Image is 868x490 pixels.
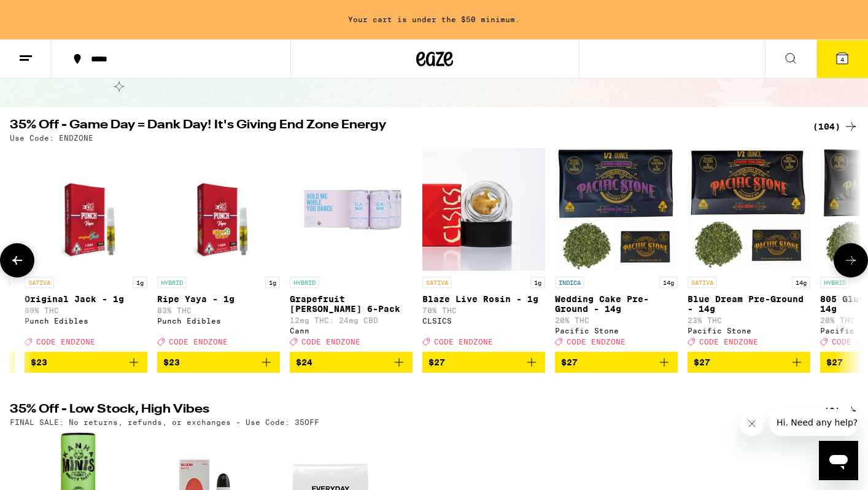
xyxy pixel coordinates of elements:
iframe: Close message [740,411,764,436]
p: 14g [792,277,810,288]
p: HYBRID [820,277,850,288]
p: SATIVA [25,277,54,288]
span: $27 [694,357,710,367]
button: Add to bag [555,352,678,373]
button: Add to bag [157,352,280,373]
img: Cann - Grapefruit Rosemary 6-Pack [290,148,413,271]
button: 4 [816,40,868,78]
img: Pacific Stone - Wedding Cake Pre-Ground - 14g [555,148,678,271]
img: Punch Edibles - Ripe Yaya - 1g [171,148,266,271]
p: Use Code: ENDZONE [10,134,93,142]
p: 83% THC [157,306,280,314]
p: 1g [530,277,545,288]
span: CODE ENDZONE [36,338,95,346]
p: SATIVA [422,277,452,288]
p: Ripe Yaya - 1g [157,294,280,304]
a: (104) [813,119,858,134]
p: Blaze Live Rosin - 1g [422,294,545,304]
span: CODE ENDZONE [169,338,228,346]
div: Pacific Stone [555,327,678,335]
p: HYBRID [290,277,319,288]
p: HYBRID [157,277,187,288]
div: Punch Edibles [157,317,280,325]
span: $23 [31,357,47,367]
a: Open page for Blaze Live Rosin - 1g from CLSICS [422,148,545,352]
h2: 35% Off - Low Stock, High Vibes [10,403,798,418]
p: 1g [133,277,147,288]
a: Open page for Blue Dream Pre-Ground - 14g from Pacific Stone [688,148,810,352]
p: 20% THC [555,316,678,324]
a: (3) [824,403,858,418]
iframe: Message from company [769,409,858,436]
p: Blue Dream Pre-Ground - 14g [688,294,810,314]
img: CLSICS - Blaze Live Rosin - 1g [422,148,545,271]
p: 14g [659,277,678,288]
p: 23% THC [688,316,810,324]
span: 4 [840,56,844,63]
span: $27 [826,357,843,367]
img: Pacific Stone - Blue Dream Pre-Ground - 14g [688,148,810,271]
a: Open page for Original Jack - 1g from Punch Edibles [25,148,147,352]
a: Open page for Grapefruit Rosemary 6-Pack from Cann [290,148,413,352]
a: Open page for Wedding Cake Pre-Ground - 14g from Pacific Stone [555,148,678,352]
button: Add to bag [290,352,413,373]
button: Add to bag [25,352,147,373]
div: Pacific Stone [688,327,810,335]
div: Cann [290,327,413,335]
p: SATIVA [688,277,717,288]
iframe: Button to launch messaging window [819,441,858,480]
span: CODE ENDZONE [567,338,626,346]
p: INDICA [555,277,584,288]
span: $24 [296,357,312,367]
p: 89% THC [25,306,147,314]
button: Add to bag [688,352,810,373]
span: CODE ENDZONE [434,338,493,346]
p: Grapefruit [PERSON_NAME] 6-Pack [290,294,413,314]
img: Punch Edibles - Original Jack - 1g [38,148,133,271]
p: Original Jack - 1g [25,294,147,304]
h2: 35% Off - Game Day = Dank Day! It's Giving End Zone Energy [10,119,798,134]
button: Add to bag [422,352,545,373]
p: 1g [265,277,280,288]
span: CODE ENDZONE [699,338,758,346]
div: CLSICS [422,317,545,325]
span: CODE ENDZONE [301,338,360,346]
span: $27 [561,357,578,367]
p: 70% THC [422,306,545,314]
p: 12mg THC: 24mg CBD [290,316,413,324]
p: Wedding Cake Pre-Ground - 14g [555,294,678,314]
span: $27 [428,357,445,367]
div: Punch Edibles [25,317,147,325]
span: $23 [163,357,180,367]
p: FINAL SALE: No returns, refunds, or exchanges - Use Code: 35OFF [10,418,319,426]
a: Open page for Ripe Yaya - 1g from Punch Edibles [157,148,280,352]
